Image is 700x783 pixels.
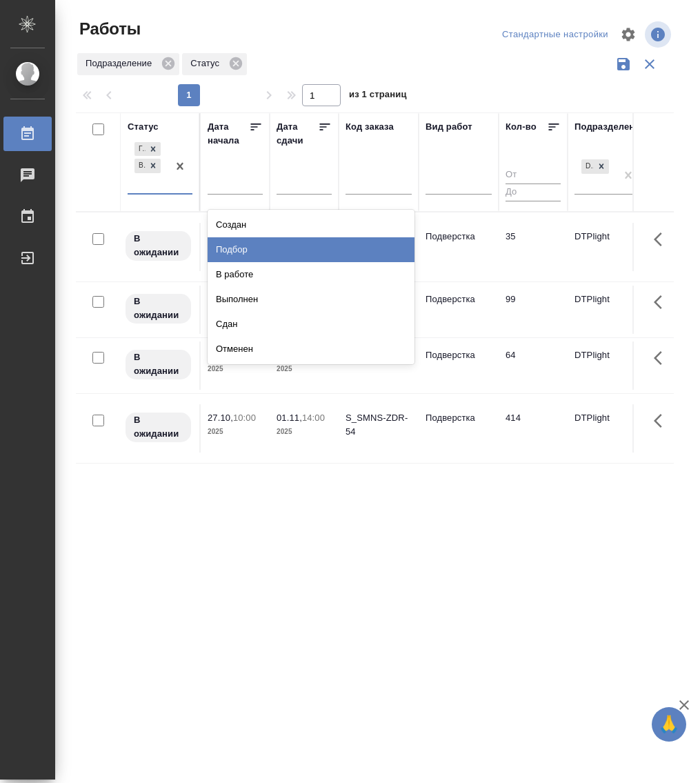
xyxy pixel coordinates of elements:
div: Готов к работе, В ожидании [133,141,162,158]
div: split button [499,24,612,46]
button: Здесь прячутся важные кнопки [646,223,679,256]
div: Выполнен [208,287,414,312]
td: 99 [499,286,568,334]
td: DTPlight [568,341,648,390]
div: Готов к работе [134,142,146,157]
p: В ожидании [134,350,183,378]
p: 27.10, [208,413,233,423]
span: 🙏 [657,710,681,739]
p: В ожидании [134,295,183,322]
p: В ожидании [134,232,183,259]
div: Исполнитель назначен, приступать к работе пока рано [124,293,192,325]
button: Сбросить фильтры [637,51,663,77]
div: Статус [182,53,247,75]
p: Статус [190,57,224,70]
span: из 1 страниц [349,86,407,106]
p: 2025 [277,362,332,376]
p: 10:00 [233,413,256,423]
div: Исполнитель назначен, приступать к работе пока рано [124,411,192,444]
td: DTPlight [568,286,648,334]
p: Подверстка [426,230,492,244]
p: Подверстка [426,411,492,425]
p: 2025 [208,362,263,376]
p: Подразделение [86,57,157,70]
p: 01.11, [277,413,302,423]
div: Подразделение [574,120,646,134]
div: Код заказа [346,120,394,134]
div: Готов к работе, В ожидании [133,157,162,175]
div: В работе [208,262,414,287]
td: DTPlight [568,223,648,271]
span: Посмотреть информацию [645,21,674,48]
div: Создан [208,212,414,237]
div: Отменен [208,337,414,361]
button: 🙏 [652,707,686,742]
span: Работы [76,18,141,40]
div: Вид работ [426,120,472,134]
p: В ожидании [134,413,183,441]
p: Подверстка [426,348,492,362]
div: Исполнитель назначен, приступать к работе пока рано [124,230,192,262]
p: 14:00 [302,413,325,423]
button: Здесь прячутся важные кнопки [646,286,679,319]
button: Сохранить фильтры [610,51,637,77]
input: До [506,184,561,201]
div: Исполнитель назначен, приступать к работе пока рано [124,348,192,381]
div: Дата начала [208,120,249,148]
div: Кол-во [506,120,537,134]
div: Подбор [208,237,414,262]
span: Настроить таблицу [612,18,645,51]
div: Статус [128,120,159,134]
div: DTPlight [580,158,610,175]
div: Подразделение [77,53,179,75]
button: Здесь прячутся важные кнопки [646,404,679,437]
p: Подверстка [426,293,492,306]
td: 35 [499,223,568,271]
div: В ожидании [134,159,146,173]
td: 64 [499,341,568,390]
p: 2025 [277,425,332,439]
td: 414 [499,404,568,453]
td: DTPlight [568,404,648,453]
div: Дата сдачи [277,120,318,148]
div: Сдан [208,312,414,337]
div: DTPlight [581,159,594,174]
button: Здесь прячутся важные кнопки [646,341,679,375]
p: 2025 [208,425,263,439]
div: S_SMNS-ZDR-54 [346,411,412,439]
input: От [506,167,561,184]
